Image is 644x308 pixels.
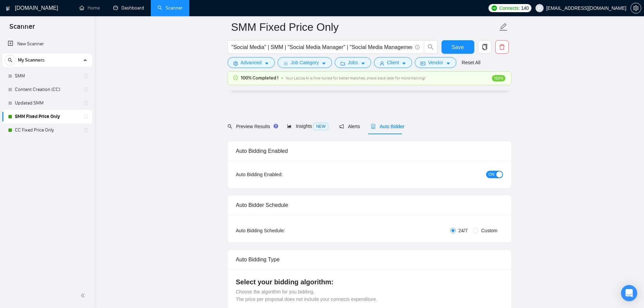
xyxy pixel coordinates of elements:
[113,5,144,11] a: dashboardDashboard
[478,44,491,50] span: copy
[428,59,443,66] span: Vendor
[424,40,437,54] button: search
[621,285,637,301] div: Open Intercom Messenger
[283,61,288,66] span: bars
[83,100,89,106] span: holder
[335,57,371,68] button: folderJobscaret-down
[488,171,495,178] span: ON
[478,40,492,54] button: copy
[8,37,87,51] a: New Scanner
[630,3,641,14] button: setting
[233,61,238,66] span: setting
[285,76,426,80] span: Your Laziza AI is fine-tuned for better matches, check back later for more training!
[371,124,376,129] span: robot
[521,4,528,12] span: 140
[631,5,641,11] span: setting
[339,124,344,129] span: notification
[340,61,345,66] span: folder
[80,292,87,299] span: double-left
[496,44,508,50] span: delete
[15,96,79,110] a: Updated SMM
[83,127,89,133] span: holder
[2,37,92,51] li: New Scanner
[228,57,275,68] button: settingAdvancedcaret-down
[236,227,325,234] div: Auto Bidding Schedule:
[287,123,328,129] span: Insights
[402,61,406,66] span: caret-down
[291,59,319,66] span: Job Category
[236,250,503,269] div: Auto Bidding Type
[339,124,360,129] span: Alerts
[228,124,232,129] span: search
[236,289,377,302] span: Choose the algorithm for you bidding. The price per proposal does not include your connects expen...
[321,61,326,66] span: caret-down
[630,5,641,11] a: setting
[15,83,79,96] a: Content Creation (CC)
[361,61,365,66] span: caret-down
[492,5,497,11] img: upwork-logo.png
[348,59,358,66] span: Jobs
[424,44,437,50] span: search
[478,227,500,234] span: Custom
[374,57,412,68] button: userClientcaret-down
[236,171,325,178] div: Auto Bidding Enabled:
[456,227,470,234] span: 24/7
[537,6,542,10] span: user
[241,74,279,82] span: 100% Completed !
[15,123,79,137] a: CC Fixed Price Only
[264,61,269,66] span: caret-down
[4,22,40,36] span: Scanner
[421,61,425,66] span: idcard
[231,19,498,35] input: Scanner name...
[2,53,92,137] li: My Scanners
[233,75,238,80] span: check-circle
[387,59,399,66] span: Client
[415,57,456,68] button: idcardVendorcaret-down
[415,45,420,49] span: info-circle
[79,5,100,11] a: homeHome
[452,43,464,51] span: Save
[83,114,89,119] span: holder
[158,5,183,11] a: searchScanner
[228,124,276,129] span: Preview Results
[15,69,79,83] a: SMM
[446,61,451,66] span: caret-down
[442,40,474,54] button: Save
[241,59,262,66] span: Advanced
[492,75,505,81] span: 100%
[5,58,15,63] span: search
[5,55,16,66] button: search
[83,73,89,79] span: holder
[287,124,292,128] span: area-chart
[6,3,10,14] img: logo
[499,23,508,31] span: edit
[380,61,384,66] span: user
[83,87,89,92] span: holder
[495,40,509,54] button: delete
[278,57,332,68] button: barsJob Categorycaret-down
[15,110,79,123] a: SMM Fixed Price Only
[232,43,412,51] input: Search Freelance Jobs...
[499,4,520,12] span: Connects:
[236,141,503,161] div: Auto Bidding Enabled
[236,195,503,215] div: Auto Bidder Schedule
[236,277,503,287] h4: Select your bidding algorithm:
[273,123,279,129] div: Tooltip anchor
[462,59,480,66] a: Reset All
[18,53,45,67] span: My Scanners
[313,123,328,130] span: NEW
[371,124,404,129] span: Auto Bidder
